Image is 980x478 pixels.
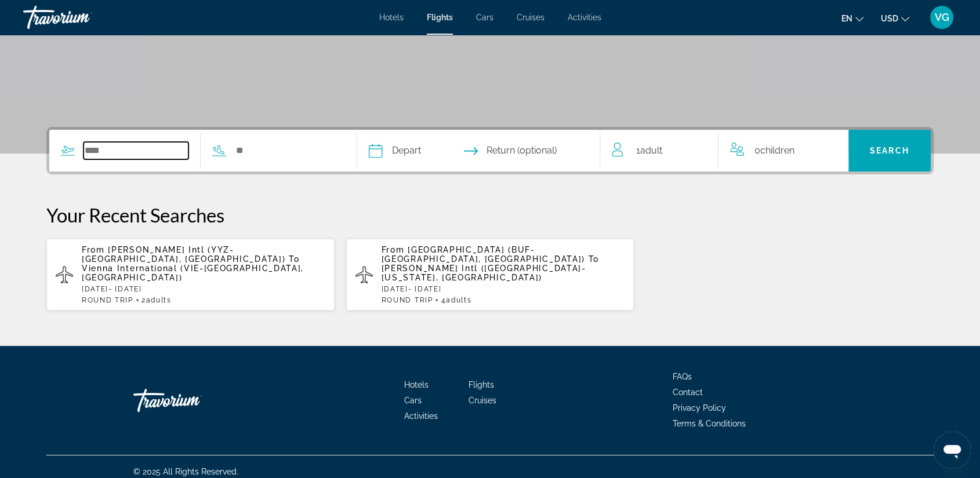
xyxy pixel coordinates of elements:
span: USD [881,14,898,23]
span: © 2025 All Rights Reserved. [133,467,238,476]
p: [DATE] - [DATE] [382,285,625,293]
a: Terms & Conditions [673,419,746,428]
a: Contact [673,388,703,397]
a: Hotels [379,13,404,22]
span: [PERSON_NAME] Intl (YYZ-[GEOGRAPHIC_DATA], [GEOGRAPHIC_DATA]) [82,245,285,264]
div: Search widget [49,130,931,172]
a: Flights [469,380,494,389]
a: Cars [476,13,493,22]
span: To [289,254,299,264]
button: From [PERSON_NAME] Intl (YYZ-[GEOGRAPHIC_DATA], [GEOGRAPHIC_DATA]) To Vienna International (VIE-[... [46,238,335,311]
span: Children [760,145,794,156]
p: [DATE] - [DATE] [82,285,325,293]
button: Change currency [881,10,909,27]
button: From [GEOGRAPHIC_DATA] (BUF-[GEOGRAPHIC_DATA], [GEOGRAPHIC_DATA]) To [PERSON_NAME] Intl ([GEOGRAP... [346,238,634,311]
span: 4 [441,296,471,304]
span: From [382,245,405,254]
span: Search [870,146,909,155]
span: ROUND TRIP [382,296,433,304]
span: Return (optional) [487,143,557,159]
a: Cruises [469,396,496,405]
span: VG [935,12,949,23]
a: Hotels [404,380,429,389]
a: FAQs [673,372,692,381]
button: Travelers: 1 adult, 0 children [600,130,848,172]
a: Privacy Policy [673,403,726,413]
a: Flights [427,13,453,22]
a: Cars [404,396,422,405]
span: Adults [446,296,471,304]
button: Search [848,130,931,172]
button: Change language [841,10,863,27]
span: 0 [754,143,794,159]
span: Adult [640,145,662,156]
span: Adults [146,296,172,304]
button: Select return date [464,130,557,172]
iframe: Button to launch messaging window [934,432,971,469]
a: Activities [568,13,601,22]
span: ROUND TRIP [82,296,133,304]
a: Travorium [23,2,139,32]
span: 2 [141,296,172,304]
a: Cruises [517,13,545,22]
span: To [589,254,599,264]
button: User Menu [927,5,957,30]
a: Go Home [133,383,249,418]
button: Select depart date [369,130,420,172]
p: Your Recent Searches [46,203,934,227]
span: 1 [636,143,662,159]
span: [PERSON_NAME] Intl ([GEOGRAPHIC_DATA]-[US_STATE], [GEOGRAPHIC_DATA]) [382,264,586,282]
span: From [82,245,105,254]
a: Activities [404,411,438,421]
span: [GEOGRAPHIC_DATA] (BUF-[GEOGRAPHIC_DATA], [GEOGRAPHIC_DATA]) [382,245,585,264]
span: Vienna International (VIE-[GEOGRAPHIC_DATA], [GEOGRAPHIC_DATA]) [82,264,304,282]
span: en [841,14,852,23]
